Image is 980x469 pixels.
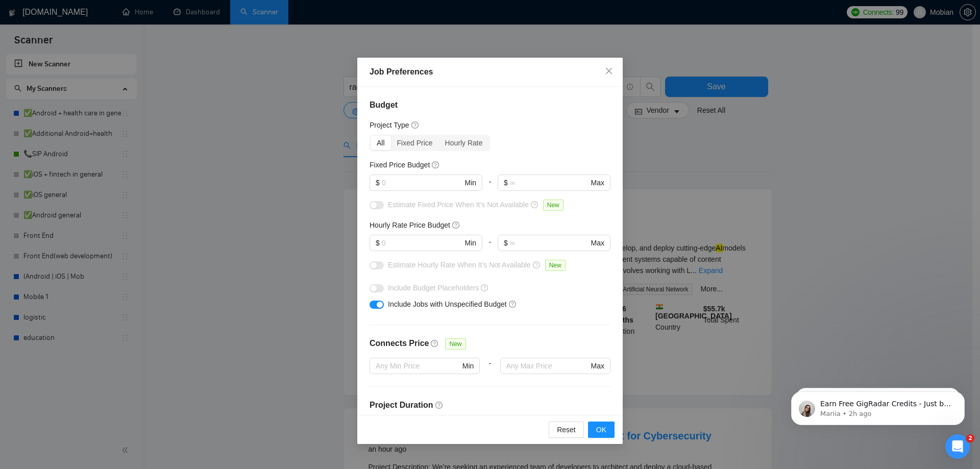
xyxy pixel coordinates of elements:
[370,99,610,111] h4: Budget
[482,175,498,199] div: -
[36,150,593,158] span: Hi, [PERSON_NAME][EMAIL_ADDRESS][DOMAIN_NAME], Welcome to [DOMAIN_NAME]! Why don't you check out ...
[36,46,58,57] div: Mariia
[68,318,136,359] button: Messages
[591,360,604,372] span: Max
[47,287,157,308] button: Send us a message
[591,237,604,249] span: Max
[595,58,623,85] button: Close
[591,177,604,188] span: Max
[370,66,610,78] div: Job Preferences
[382,237,463,249] input: 0
[432,161,440,169] span: question-circle
[388,300,507,308] span: Include Jobs with Unspecified Budget
[439,136,489,150] div: Hourly Rate
[588,422,615,438] button: OK
[543,200,563,211] span: New
[370,337,429,350] h4: Connects Price
[370,119,409,131] h5: Project Type
[179,4,198,22] div: Close
[388,261,531,269] span: Estimate Hourly Rate When It’s Not Available
[60,46,89,57] div: • 2h ago
[462,360,474,372] span: Min
[452,221,460,229] span: question-circle
[60,84,89,94] div: • [DATE]
[376,360,460,372] input: Any Min Price
[36,159,58,170] div: Mariia
[549,422,584,438] button: Reset
[480,358,500,386] div: -
[504,177,508,188] span: $
[435,401,444,409] span: question-circle
[12,149,32,169] img: Profile image for Mariia
[464,237,476,249] span: Min
[370,399,610,411] h4: Project Duration
[557,425,576,436] span: Reset
[481,284,489,292] span: question-circle
[382,177,463,188] input: 0
[12,111,32,132] img: Profile image for Mariia
[504,237,508,249] span: $
[510,237,589,249] input: ∞
[445,338,465,350] span: New
[411,121,420,129] span: question-circle
[391,136,439,150] div: Fixed Price
[162,344,178,351] span: Help
[371,136,391,150] div: All
[376,177,380,188] span: $
[76,5,131,22] h1: Messages
[370,159,430,170] h5: Fixed Price Budget
[545,260,566,271] span: New
[510,177,589,188] input: ∞
[509,300,517,308] span: question-circle
[82,344,121,351] span: Messages
[12,73,32,94] img: Profile image for Mariia
[531,201,539,209] span: question-circle
[60,121,89,132] div: • [DATE]
[482,235,498,259] div: -
[605,67,613,75] span: close
[945,434,970,459] iframe: Intercom live chat
[966,434,974,442] span: 2
[12,36,32,56] img: Profile image for Mariia
[388,201,529,209] span: Estimate Fixed Price When It’s Not Available
[776,370,980,441] iframe: Intercom notifications message
[464,177,476,188] span: Min
[370,219,450,231] h5: Hourly Rate Price Budget
[596,425,606,436] span: OK
[506,360,589,372] input: Any Max Price
[376,237,380,249] span: $
[431,339,439,348] span: question-circle
[60,159,89,170] div: • [DATE]
[36,84,58,94] div: Mariia
[533,261,541,269] span: question-circle
[388,284,479,292] span: Include Budget Placeholders
[23,344,44,351] span: Home
[136,318,204,359] button: Help
[36,121,58,132] div: Mariia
